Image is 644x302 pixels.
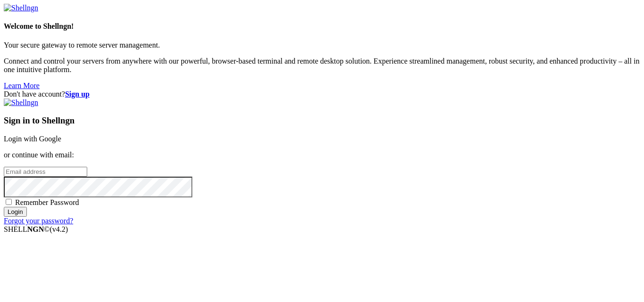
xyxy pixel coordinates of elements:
[50,225,68,233] span: 4.2.0
[4,151,640,159] p: or continue with email:
[4,41,640,49] p: Your secure gateway to remote server management.
[4,90,640,98] div: Don't have account?
[4,217,73,225] a: Forgot your password?
[4,225,68,233] span: SHELL ©
[6,199,12,205] input: Remember Password
[65,90,90,98] a: Sign up
[4,207,27,217] input: Login
[27,225,44,233] b: NGN
[4,115,640,126] h3: Sign in to Shellngn
[15,198,79,206] span: Remember Password
[4,22,640,31] h4: Welcome to Shellngn!
[4,82,40,90] a: Learn More
[4,4,38,12] img: Shellngn
[4,57,640,74] p: Connect and control your servers from anywhere with our powerful, browser-based terminal and remo...
[4,135,61,143] a: Login with Google
[4,167,87,177] input: Email address
[4,98,38,107] img: Shellngn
